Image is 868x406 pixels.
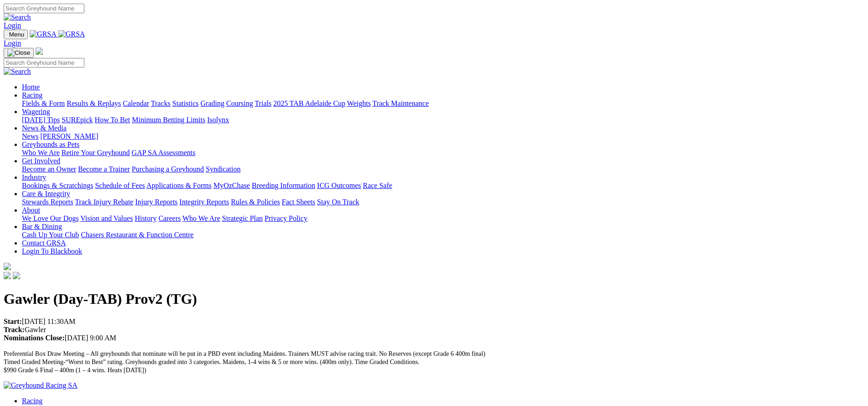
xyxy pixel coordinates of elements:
a: Rules & Policies [231,198,280,206]
a: Tracks [151,99,171,107]
img: twitter.svg [13,272,20,279]
a: Care & Integrity [22,190,70,198]
a: ICG Outcomes [317,182,361,189]
a: Weights [347,99,371,107]
div: Care & Integrity [22,198,864,206]
img: Greyhound Racing SA [4,381,78,390]
a: Login [4,21,21,29]
a: Privacy Policy [265,214,307,222]
a: Integrity Reports [179,198,229,206]
img: GRSA [58,30,85,38]
a: Become a Trainer [78,165,130,173]
strong: Nominations Close: [4,334,65,342]
h1: Gawler (Day-TAB) Prov2 (TG) [4,291,864,307]
a: MyOzChase [213,182,250,189]
a: Breeding Information [252,182,315,189]
a: Purchasing a Greyhound [132,165,204,173]
a: Injury Reports [135,198,177,206]
a: Stewards Reports [22,198,73,206]
a: Bar & Dining [22,223,62,230]
p: [DATE] 11:30AM Gawler [DATE] 9:00 AM [4,318,864,342]
a: Isolynx [207,116,229,124]
a: [DATE] Tips [22,116,60,124]
a: Careers [158,214,181,222]
a: About [22,206,40,214]
div: Racing [22,99,864,108]
a: Wagering [22,108,50,115]
input: Search [4,4,84,13]
img: logo-grsa-white.png [36,47,43,55]
a: Results & Replays [67,99,121,107]
div: Bar & Dining [22,231,864,239]
a: Who We Are [182,214,220,222]
a: Syndication [206,165,240,173]
div: Wagering [22,116,864,124]
a: Racing [22,91,42,99]
a: Become an Owner [22,165,76,173]
a: Cash Up Your Club [22,231,79,239]
img: Search [4,68,31,76]
img: Close [7,49,30,57]
a: News & Media [22,124,67,132]
a: Fact Sheets [282,198,315,206]
img: Search [4,13,31,21]
a: Statistics [172,99,199,107]
span: Preferential Box Draw Meeting – All greyhounds that nominate will be put in a PBD event including... [4,350,485,374]
img: facebook.svg [4,272,11,279]
a: We Love Our Dogs [22,214,78,222]
div: Greyhounds as Pets [22,149,864,157]
a: Calendar [123,99,149,107]
a: Coursing [226,99,253,107]
button: Toggle navigation [4,48,34,58]
a: Fields & Form [22,99,65,107]
a: Contact GRSA [22,239,66,247]
a: Bookings & Scratchings [22,182,93,189]
a: Industry [22,173,46,181]
button: Toggle navigation [4,30,28,39]
a: Racing [22,397,42,405]
a: How To Bet [95,116,130,124]
a: Minimum Betting Limits [132,116,205,124]
a: Retire Your Greyhound [62,149,130,156]
img: GRSA [30,30,57,38]
a: SUREpick [62,116,93,124]
a: Who We Are [22,149,60,156]
a: Home [22,83,40,91]
span: Menu [9,31,24,38]
a: Track Injury Rebate [75,198,133,206]
a: Chasers Restaurant & Function Centre [81,231,193,239]
a: Track Maintenance [373,99,429,107]
div: Get Involved [22,165,864,173]
a: Stay On Track [317,198,359,206]
a: News [22,132,38,140]
div: Industry [22,182,864,190]
a: Get Involved [22,157,60,165]
a: History [135,214,156,222]
div: About [22,214,864,223]
a: Login [4,39,21,47]
input: Search [4,58,84,68]
a: GAP SA Assessments [132,149,196,156]
a: Greyhounds as Pets [22,141,79,148]
div: News & Media [22,132,864,141]
strong: Track: [4,326,25,333]
a: Strategic Plan [222,214,263,222]
a: [PERSON_NAME] [40,132,98,140]
a: Trials [255,99,271,107]
strong: Start: [4,318,22,325]
a: Login To Blackbook [22,247,82,255]
a: Applications & Forms [146,182,212,189]
a: Race Safe [363,182,392,189]
a: Vision and Values [80,214,133,222]
a: Schedule of Fees [95,182,145,189]
img: logo-grsa-white.png [4,263,11,270]
a: Grading [201,99,224,107]
a: 2025 TAB Adelaide Cup [273,99,345,107]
